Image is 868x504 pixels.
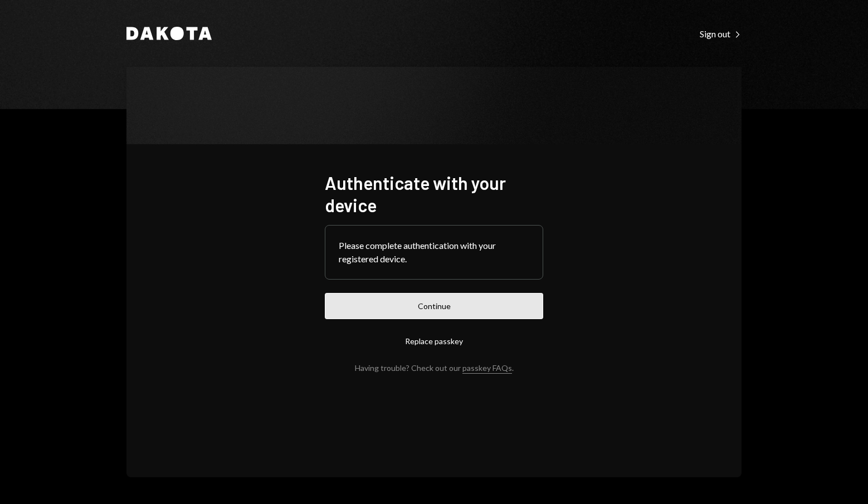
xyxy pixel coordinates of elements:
[355,363,514,373] div: Having trouble? Check out our .
[700,27,742,40] a: Sign out
[462,363,512,374] a: passkey FAQs
[325,172,543,216] h1: Authenticate with your device
[325,293,543,319] button: Continue
[325,328,543,354] button: Replace passkey
[700,28,742,40] div: Sign out
[339,239,529,266] div: Please complete authentication with your registered device.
